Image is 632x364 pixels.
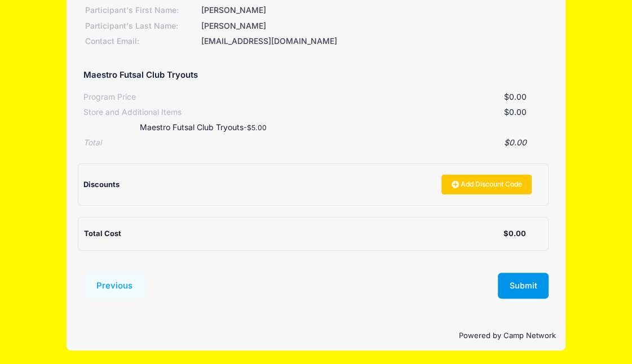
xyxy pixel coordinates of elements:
[84,228,504,239] div: Total Cost
[83,273,147,299] button: Previous
[117,122,395,134] div: Maestro Futsal Club Tryouts
[83,70,198,81] h5: Maestro Futsal Club Tryouts
[182,106,527,118] div: $0.00
[101,137,527,149] div: $0.00
[503,228,526,239] div: $0.00
[83,137,101,149] div: Total
[76,330,556,341] p: Powered by Camp Network
[83,180,120,189] span: Discounts
[83,106,182,118] div: Store and Additional Items
[200,35,549,47] div: [EMAIL_ADDRESS][DOMAIN_NAME]
[504,92,527,101] span: $0.00
[83,91,136,103] div: Program Price
[244,123,267,132] small: -$5.00
[498,273,549,299] button: Submit
[200,20,549,32] div: [PERSON_NAME]
[441,175,532,194] a: Add Discount Code
[200,5,549,16] div: [PERSON_NAME]
[83,5,200,16] div: Participant's First Name:
[83,35,200,47] div: Contact Email:
[83,20,200,32] div: Participant's Last Name:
